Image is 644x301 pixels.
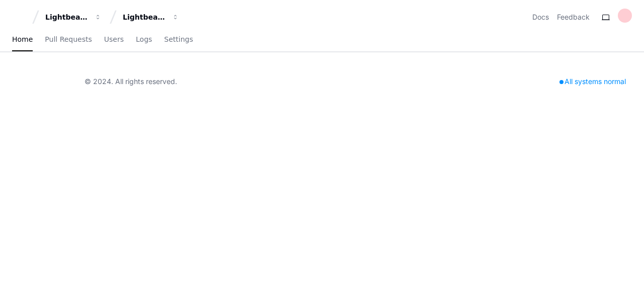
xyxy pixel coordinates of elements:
button: Lightbeam Health [41,8,106,26]
a: Users [104,28,124,51]
a: Pull Requests [45,28,92,51]
div: © 2024. All rights reserved. [85,77,177,87]
a: Home [12,28,33,51]
a: Settings [164,28,193,51]
span: Logs [136,36,152,42]
button: Lightbeam Health Solutions [119,8,183,26]
span: Settings [164,36,193,42]
div: All systems normal [553,74,632,89]
a: Docs [532,12,549,22]
span: Pull Requests [45,36,92,42]
div: Lightbeam Health [45,12,89,22]
div: Lightbeam Health Solutions [123,12,166,22]
button: Feedback [557,12,590,22]
span: Home [12,36,33,42]
a: Logs [136,28,152,51]
span: Users [104,36,124,42]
